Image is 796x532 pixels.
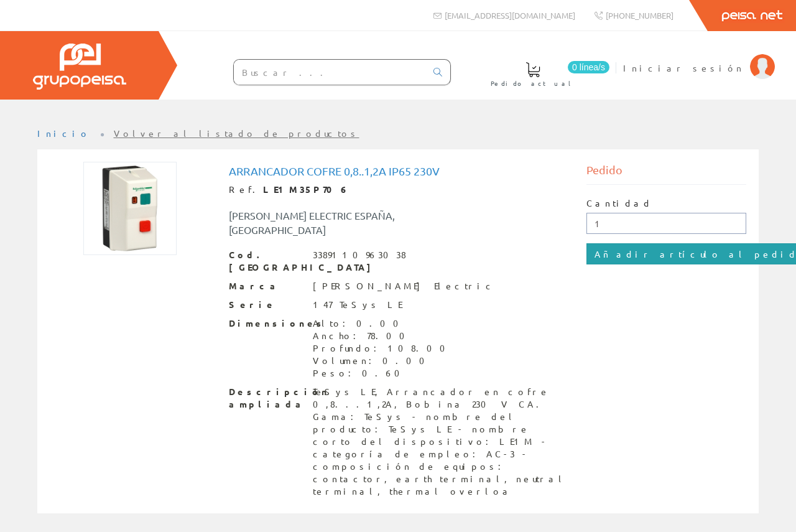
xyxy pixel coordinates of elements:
label: Cantidad [586,197,652,210]
h1: Arrancador cofre 0,8..1,2A IP65 230V [229,165,568,177]
span: Descripción ampliada [229,386,303,411]
div: TeSys LE, Arrancador en cofre 0,8...1,2A, Bobina 230 V CA. Gama: TeSys - nombre del producto: TeS... [313,386,568,498]
span: [EMAIL_ADDRESS][DOMAIN_NAME] [445,10,575,21]
div: [PERSON_NAME] Electric [313,280,496,292]
div: Ref. [229,184,568,196]
a: Iniciar sesión [623,52,775,63]
div: [PERSON_NAME] ELECTRIC ESPAÑA, [GEOGRAPHIC_DATA] [220,208,428,237]
div: 3389110963038 [313,249,406,261]
span: Serie [229,299,303,311]
div: Ancho: 78.00 [313,330,453,342]
div: Peso: 0.60 [313,367,453,380]
span: Pedido actual [491,77,575,90]
img: Grupo Peisa [33,44,126,90]
a: Volver al listado de productos [114,128,359,139]
span: 0 línea/s [568,61,609,73]
div: Alto: 0.00 [313,317,453,330]
a: Inicio [37,128,90,139]
div: 147 TeSys LE [313,299,402,311]
span: Dimensiones [229,317,303,330]
span: Iniciar sesión [623,62,744,74]
strong: LE1M35P706 [263,184,349,195]
span: Marca [229,280,303,292]
span: Cod. [GEOGRAPHIC_DATA] [229,249,303,274]
div: Profundo: 108.00 [313,342,453,355]
span: [PHONE_NUMBER] [606,10,673,21]
img: Foto artículo Arrancador cofre 0,8..1,2A IP65 230V (150x150) [83,162,177,255]
div: Volumen: 0.00 [313,355,453,367]
div: Pedido [586,162,747,185]
input: Buscar ... [234,60,426,85]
